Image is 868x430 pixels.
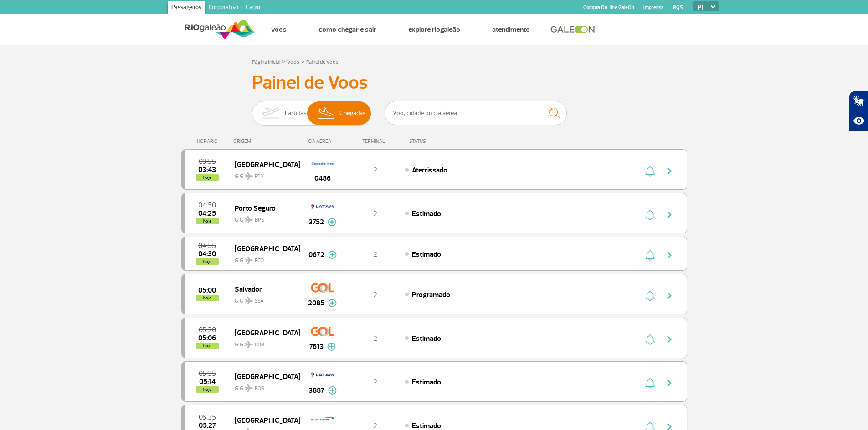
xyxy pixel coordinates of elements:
span: 2 [373,166,377,175]
a: RQS [673,5,683,10]
span: hoje [196,386,219,393]
a: Corporativo [205,1,242,15]
img: mais-info-painel-voo.svg [328,251,337,259]
a: > [301,56,304,66]
span: 2 [373,290,377,299]
span: 2025-09-25 03:43:54 [198,167,216,173]
span: 2025-09-25 05:35:00 [199,370,216,377]
a: Como chegar e sair [318,25,376,34]
span: hoje [196,343,219,349]
span: Porto Seguro [235,202,293,214]
img: destiny_airplane.svg [245,172,253,180]
img: mais-info-painel-voo.svg [327,343,336,351]
span: 3752 [308,217,324,228]
span: hoje [196,258,219,265]
span: 2025-09-25 05:27:00 [199,422,216,429]
span: 2025-09-25 05:20:00 [199,327,216,333]
span: GIG [235,167,293,181]
span: GIG [235,379,293,393]
div: HORÁRIO [184,138,234,144]
span: Estimado [412,250,441,259]
img: seta-direita-painel-voo.svg [664,166,675,177]
img: seta-direita-painel-voo.svg [664,378,675,389]
span: hoje [196,174,219,181]
img: seta-direita-painel-voo.svg [664,334,675,345]
img: seta-direita-painel-voo.svg [664,250,675,261]
a: Voos [271,25,287,34]
span: hoje [196,295,219,301]
span: 2 [373,334,377,343]
span: GIG [235,252,293,265]
span: Estimado [412,209,441,218]
span: 2025-09-25 04:55:00 [198,243,216,249]
span: SSA [255,297,264,305]
span: [GEOGRAPHIC_DATA] [235,327,293,339]
img: mais-info-painel-voo.svg [328,218,336,226]
img: destiny_airplane.svg [245,341,253,348]
img: sino-painel-voo.svg [645,166,655,177]
span: 2025-09-25 04:30:00 [198,251,216,257]
span: GIG [235,336,293,349]
span: 2 [373,378,377,387]
a: > [282,56,285,66]
span: 2 [373,250,377,259]
span: Aterrissado [412,166,447,175]
span: 2025-09-25 03:55:00 [199,158,216,165]
span: GIG [235,292,293,305]
img: mais-info-painel-voo.svg [328,299,337,307]
a: Compra On-line GaleOn [583,5,634,10]
span: 2025-09-25 04:25:00 [198,210,216,217]
span: Salvador [235,283,293,295]
img: destiny_airplane.svg [245,216,253,223]
div: CIA AÉREA [300,138,345,144]
img: seta-direita-painel-voo.svg [664,290,675,301]
span: [GEOGRAPHIC_DATA] [235,370,293,382]
span: FOR [255,384,264,393]
img: destiny_airplane.svg [245,257,253,264]
span: Partidas [285,101,307,125]
h3: Painel de Voos [252,71,616,94]
span: hoje [196,218,219,224]
span: 2025-09-25 05:00:00 [198,287,216,293]
a: Voos [287,59,299,66]
button: Abrir recursos assistivos. [849,111,868,131]
span: Programado [412,290,450,299]
span: 2025-09-25 05:35:00 [199,414,216,420]
img: destiny_airplane.svg [245,297,253,304]
span: Estimado [412,334,441,343]
span: COR [255,341,264,349]
img: mais-info-painel-voo.svg [328,386,337,395]
img: slider-embarque [256,101,285,125]
img: slider-desembarque [313,101,340,125]
span: Chegadas [339,101,366,125]
span: 2 [373,209,377,218]
a: Cargo [242,1,264,15]
img: seta-direita-painel-voo.svg [664,209,675,220]
input: Voo, cidade ou cia aérea [385,101,567,125]
span: FCO [255,257,264,265]
img: sino-painel-voo.svg [645,378,655,389]
img: sino-painel-voo.svg [645,209,655,220]
span: GIG [235,211,293,224]
a: Explore RIOgaleão [408,25,460,34]
span: Estimado [412,378,441,387]
img: sino-painel-voo.svg [645,290,655,301]
span: BPS [255,216,264,224]
span: 0486 [314,173,331,184]
a: Atendimento [492,25,530,34]
div: STATUS [405,138,479,144]
span: 2025-09-25 05:06:00 [198,335,216,341]
img: sino-painel-voo.svg [645,250,655,261]
div: TERMINAL [345,138,405,144]
span: 2025-09-25 04:50:00 [198,202,216,208]
span: PTY [255,172,264,181]
a: Imprensa [643,5,664,10]
a: Página Inicial [252,59,280,66]
img: sino-painel-voo.svg [645,334,655,345]
a: Painel de Voos [306,59,339,66]
div: Plugin de acessibilidade da Hand Talk. [849,91,868,131]
img: destiny_airplane.svg [245,384,253,392]
span: 7613 [309,341,324,352]
span: [GEOGRAPHIC_DATA] [235,414,293,426]
button: Abrir tradutor de língua de sinais. [849,91,868,111]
